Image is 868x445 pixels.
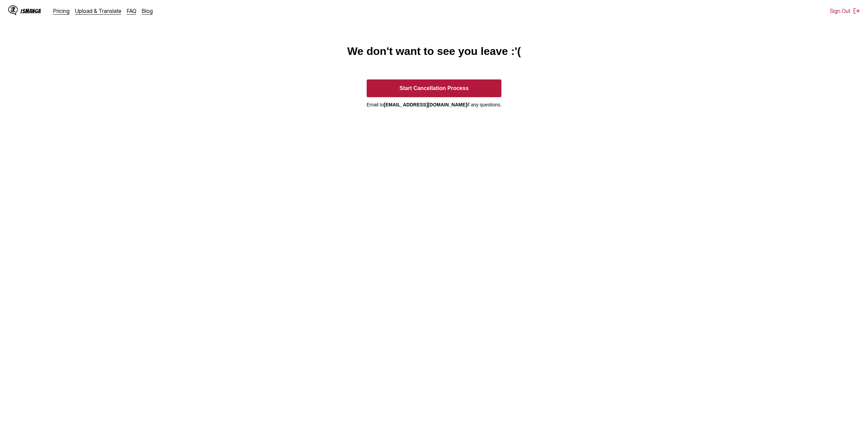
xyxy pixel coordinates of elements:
img: IsManga Logo [8,5,18,15]
a: Pricing [53,8,70,14]
b: [EMAIL_ADDRESS][DOMAIN_NAME] [384,102,467,107]
div: IsManga [20,8,41,14]
a: FAQ [127,8,136,14]
img: Sign out [853,8,860,14]
h1: We don't want to see you leave :'( [347,45,521,58]
a: Blog [142,8,153,14]
a: Upload & Translate [75,8,121,14]
button: Start Cancellation Process [367,79,502,97]
a: IsManga LogoIsManga [8,5,53,16]
button: Sign Out [830,8,860,14]
p: Email to if any questions. [367,102,502,107]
